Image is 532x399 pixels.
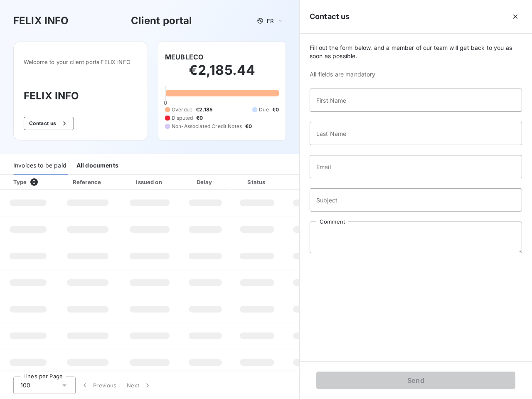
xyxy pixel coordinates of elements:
div: Amount [285,178,338,186]
button: Contact us [24,117,74,130]
button: Send [316,372,515,389]
h3: FELIX INFO [13,13,69,28]
span: Non-Associated Credit Notes [172,123,242,130]
input: placeholder [310,122,522,145]
h3: FELIX INFO [24,89,138,103]
div: Delay [182,178,229,186]
div: Reference [73,179,101,185]
span: FR [267,17,273,24]
h6: MEUBLECO [165,52,203,62]
button: Previous [76,377,122,394]
div: Type [8,178,54,186]
input: placeholder [310,89,522,112]
div: All documents [76,157,118,175]
span: €2,185 [196,106,212,113]
span: €0 [196,114,203,122]
span: Disputed [172,114,193,122]
span: 100 [20,381,30,389]
button: Next [122,377,157,394]
span: Due [259,106,268,113]
span: €0 [272,106,279,113]
div: Issued on [121,178,178,186]
span: 0 [30,178,38,186]
h5: Contact us [310,11,350,22]
h2: €2,185.44 [165,62,279,87]
span: Fill out the form below, and a member of our team will get back to you as soon as possible. [310,44,522,60]
div: Invoices to be paid [13,157,66,175]
span: 0 [164,99,167,106]
span: All fields are mandatory [310,70,522,79]
span: €0 [245,123,252,130]
span: Welcome to your client portal FELIX INFO [24,59,138,65]
span: Overdue [172,106,192,113]
h3: Client portal [131,13,192,28]
input: placeholder [310,155,522,178]
input: placeholder [310,188,522,212]
div: Status [232,178,282,186]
